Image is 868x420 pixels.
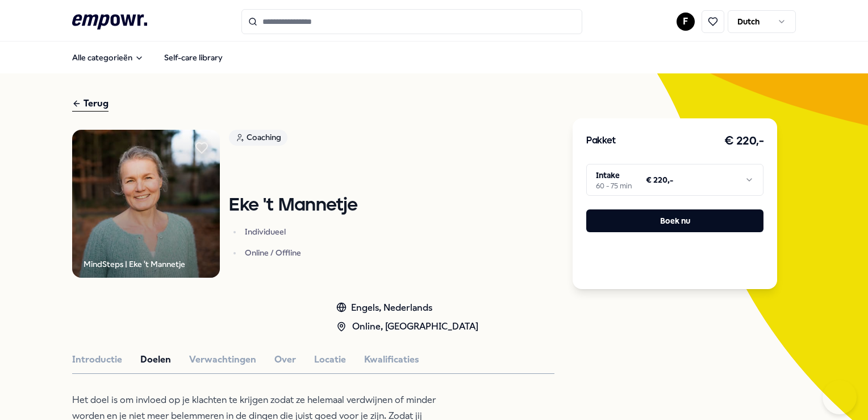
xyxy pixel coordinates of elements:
[241,9,582,34] input: Search for products, categories or subcategories
[72,130,220,278] img: Product Image
[364,352,419,367] button: Kwalificaties
[229,130,287,146] div: Coaching
[314,352,346,367] button: Locatie
[229,130,357,150] a: Coaching
[155,46,232,69] a: Self-care library
[677,13,695,31] button: F
[724,132,764,150] h3: € 220,-
[229,196,357,216] h1: Eke 't Mannetje
[140,352,171,367] button: Doelen
[72,352,122,367] button: Introductie
[245,226,357,237] p: Individueel
[336,300,478,315] div: Engels, Nederlands
[586,209,763,232] button: Boek nu
[84,258,185,270] div: MindSteps | Eke 't Mannetje
[63,46,232,69] nav: Main
[586,134,616,149] h3: Pakket
[189,352,256,367] button: Verwachtingen
[274,352,296,367] button: Over
[245,247,357,258] p: Online / Offline
[72,96,108,112] div: Terug
[336,319,478,334] div: Online, [GEOGRAPHIC_DATA]
[63,46,153,69] button: Alle categorieën
[823,380,857,414] iframe: Help Scout Beacon - Open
